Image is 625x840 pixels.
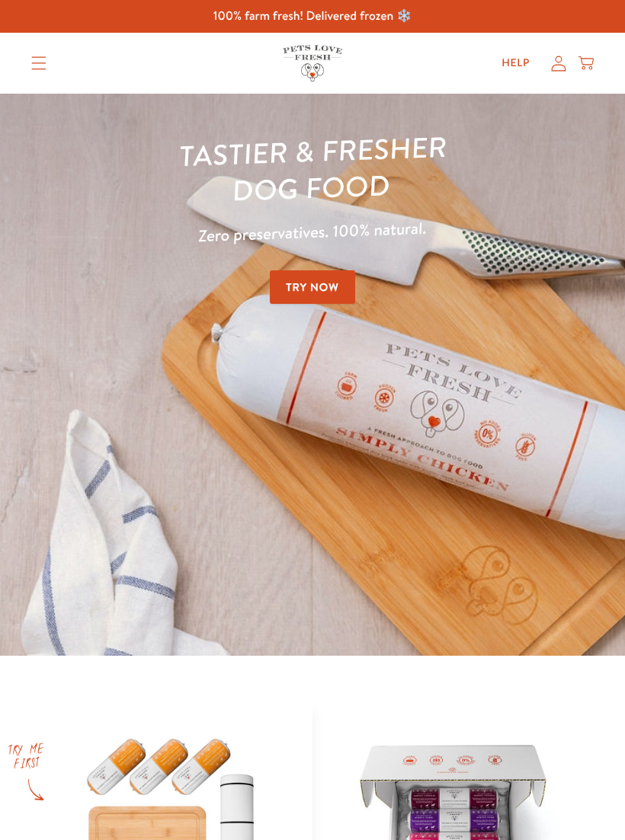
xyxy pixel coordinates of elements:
a: Try Now [270,270,355,305]
p: Zero preservatives. 100% natural. [30,209,595,255]
h1: Tastier & fresher dog food [29,123,595,216]
img: Pets Love Fresh [283,45,342,81]
a: Help [489,48,542,78]
summary: Translation missing: en.sections.header.menu [19,44,59,82]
